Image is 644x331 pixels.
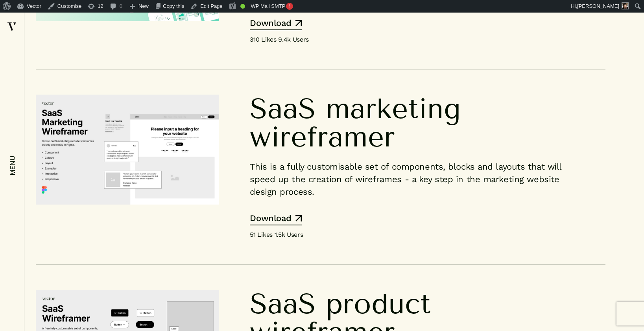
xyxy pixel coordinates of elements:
span: ! [286,3,293,10]
span: [PERSON_NAME] [577,3,619,9]
p: This is a fully customisable set of components, blocks and layouts that will speed up the creatio... [250,161,585,198]
h4: SaaS marketing wireframer [250,95,585,151]
img: saas-marketing-wireframer.png [36,95,219,205]
em: menu [9,155,17,176]
div: 51 Likes 1.5k Users [219,95,597,240]
a: Download [250,214,301,225]
a: Download [250,19,301,30]
div: Good [240,4,245,9]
